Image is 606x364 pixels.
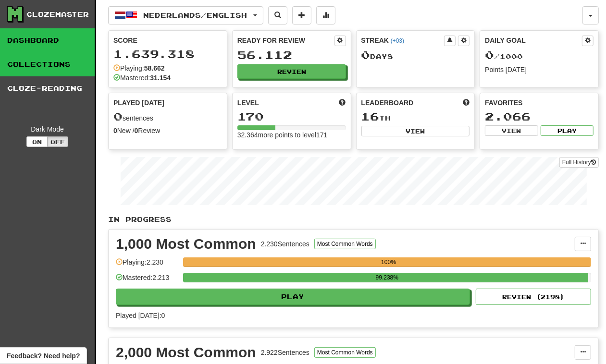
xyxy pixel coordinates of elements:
button: Review [237,64,346,79]
div: Points [DATE] [485,65,594,74]
div: 170 [237,110,346,122]
div: 2.066 [485,110,594,122]
span: Score more points to level up [339,98,346,108]
button: Search sentences [268,6,287,24]
div: th [361,110,470,123]
span: / 1000 [485,52,523,61]
div: Favorites [485,98,594,108]
span: Played [DATE] [113,98,164,108]
span: 0 [113,109,123,123]
div: Playing: 2.230 [116,257,178,273]
button: Add sentence to collection [292,6,311,24]
div: Ready for Review [237,36,334,45]
button: Play [541,125,594,136]
strong: 0 [113,127,117,134]
strong: 58.662 [144,64,165,72]
p: In Progress [108,215,599,224]
div: 100% [186,257,591,267]
div: Mastered: 2.213 [116,273,178,289]
span: Nederlands / English [144,11,247,19]
button: Off [47,136,68,147]
div: 2.922 Sentences [261,348,309,357]
div: Dark Mode [7,124,87,134]
div: Daily Goal [485,36,582,46]
span: Open feedback widget [7,351,80,361]
a: (+03) [391,37,404,44]
span: 16 [361,109,380,123]
div: sentences [113,110,222,123]
span: Leaderboard [361,98,414,108]
div: 56.112 [237,49,346,61]
span: Played [DATE]: 0 [116,312,165,319]
div: 32.364 more points to level 171 [237,130,346,140]
button: More stats [316,6,335,24]
button: Play [116,289,470,305]
span: This week in points, UTC [463,98,470,108]
div: Day s [361,49,470,61]
span: 0 [361,48,371,61]
a: Full History [559,157,599,168]
div: Playing: [113,63,165,73]
button: View [361,126,470,136]
div: 1.639.318 [113,48,222,60]
span: Level [237,98,259,108]
div: 2.230 Sentences [261,239,309,249]
div: 1,000 Most Common [116,237,256,251]
div: Streak [361,36,445,45]
button: On [26,136,48,147]
strong: 0 [135,127,138,134]
div: Mastered: [113,73,171,83]
strong: 31.154 [150,74,171,82]
div: New / Review [113,126,222,135]
button: Nederlands/English [108,6,263,24]
div: 2,000 Most Common [116,345,256,360]
span: 0 [485,48,494,61]
div: Score [113,36,222,45]
button: Most Common Words [314,347,376,358]
button: Review (2198) [476,289,591,305]
div: 99.238% [186,273,588,282]
button: View [485,125,538,136]
div: Clozemaster [26,10,89,19]
button: Most Common Words [314,239,376,249]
